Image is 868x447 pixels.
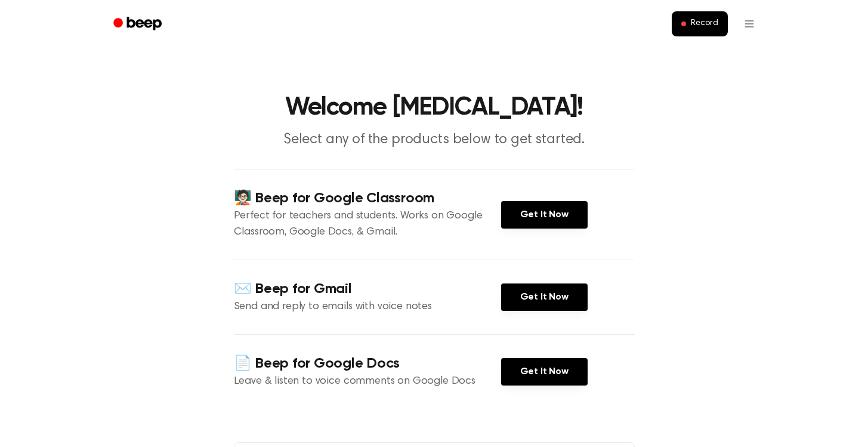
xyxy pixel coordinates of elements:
p: Perfect for teachers and students. Works on Google Classroom, Google Docs, & Gmail. [234,208,501,241]
a: Get It Now [501,358,588,386]
p: Send and reply to emails with voice notes [234,299,501,315]
p: Select any of the products below to get started. [205,130,663,150]
h4: ✉️ Beep for Gmail [234,279,501,299]
h1: Welcome [MEDICAL_DATA]! [129,95,740,121]
p: Leave & listen to voice comments on Google Docs [234,374,501,390]
a: Get It Now [501,283,588,311]
a: Beep [105,13,172,36]
button: Record [672,11,727,36]
span: Record [691,19,718,29]
button: Open menu [735,10,764,38]
h4: 🧑🏻‍🏫 Beep for Google Classroom [234,189,501,208]
h4: 📄 Beep for Google Docs [234,354,501,374]
a: Get It Now [501,201,588,229]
